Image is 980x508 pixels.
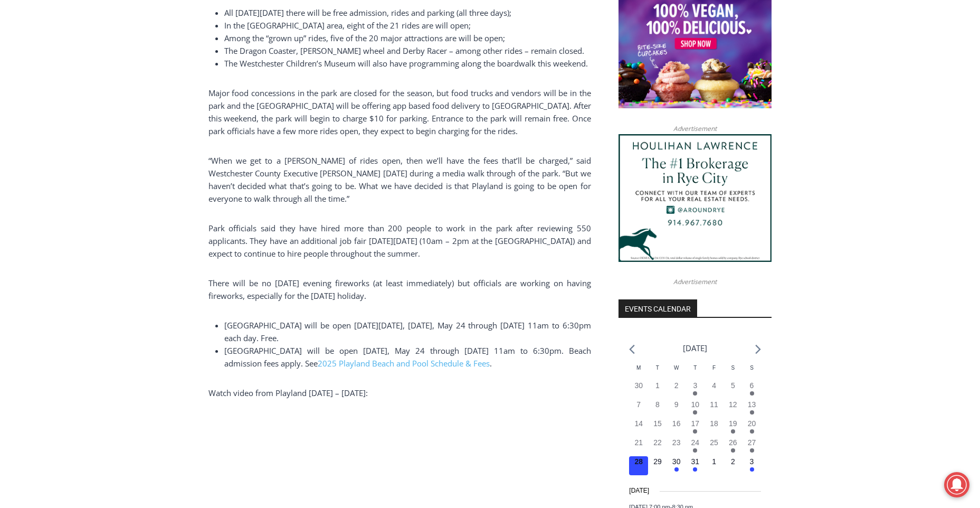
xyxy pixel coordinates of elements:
span: [GEOGRAPHIC_DATA] will be open [DATE][DATE], [DATE], May 24 through [DATE] 11am to 6:30pm each da... [224,320,591,343]
em: Has events [750,391,754,396]
button: 23 [667,437,686,456]
span: M [636,365,641,371]
button: 24 Has events [686,437,705,456]
em: Has events [693,410,697,415]
span: The Dragon Coaster, [PERSON_NAME] wheel and Derby Racer – among other rides – remain closed. [224,45,584,56]
button: 11 [705,399,724,418]
button: 4 [705,380,724,399]
time: 6 [750,381,754,390]
em: Has events [750,429,754,434]
em: Has events [731,448,735,453]
time: 14 [634,419,643,428]
time: 19 [729,419,737,428]
span: Advertisement [663,124,727,134]
time: 23 [672,438,681,447]
button: 15 [648,418,667,437]
button: 6 Has events [743,380,762,399]
a: Previous month [629,344,635,354]
button: 8 [648,399,667,418]
time: 16 [672,419,681,428]
button: 17 Has events [686,418,705,437]
button: 10 Has events [686,399,705,418]
time: 22 [653,438,662,447]
button: 25 [705,437,724,456]
div: Wednesday [667,364,686,380]
span: The Westchester Children’s Museum will also have programming along the boardwalk this weekend. [224,58,588,69]
time: 15 [653,419,662,428]
time: 1 [655,381,660,390]
time: 29 [653,457,662,466]
div: Monday [629,364,648,380]
button: 18 [705,418,724,437]
button: 26 Has events [724,437,743,456]
a: 2025 Playland Beach and Pool Schedule & Fees [318,358,490,369]
button: 2 [667,380,686,399]
a: Book [PERSON_NAME]'s Good Humor for Your Event [313,3,381,48]
time: 3 [750,457,754,466]
time: 20 [748,419,756,428]
button: 19 Has events [724,418,743,437]
time: 8 [655,400,660,409]
time: 2 [674,381,679,390]
button: 29 [648,456,667,475]
button: 2 [724,456,743,475]
em: Has events [693,467,697,472]
div: Friday [705,364,724,380]
time: 7 [636,400,641,409]
button: 28 [629,456,648,475]
time: 1 [712,457,716,466]
span: . [490,358,492,369]
time: 12 [729,400,737,409]
a: Intern @ [DOMAIN_NAME] [254,102,511,131]
span: Park officials said they have hired more than 200 people to work in the park after reviewing 550 ... [208,223,591,259]
time: 4 [712,381,716,390]
em: Has events [674,467,679,472]
button: 21 [629,437,648,456]
div: Tuesday [648,364,667,380]
button: 16 [667,418,686,437]
time: 28 [634,457,643,466]
time: 25 [710,438,718,447]
time: 27 [748,438,756,447]
time: 11 [710,400,718,409]
a: Next month [755,344,761,354]
em: Has events [693,448,697,453]
span: F [712,365,716,371]
div: Thursday [686,364,705,380]
em: Has events [750,448,754,453]
button: 20 Has events [743,418,762,437]
button: 1 [648,380,667,399]
div: Saturday [724,364,743,380]
time: 2 [731,457,735,466]
button: 27 Has events [743,437,762,456]
button: 30 Has events [667,456,686,475]
em: Has events [731,429,735,434]
button: 3 Has events [686,380,705,399]
time: 31 [691,457,700,466]
button: 22 [648,437,667,456]
button: 1 [705,456,724,475]
p: Watch video from Playland [DATE] – [DATE]: [208,387,591,399]
button: 5 [724,380,743,399]
span: Intern @ [DOMAIN_NAME] [276,105,489,129]
span: W [674,365,679,371]
time: 10 [691,400,700,409]
span: S [731,365,735,371]
em: Has events [693,429,697,434]
time: 30 [634,381,643,390]
button: 30 [629,380,648,399]
time: 26 [729,438,737,447]
span: There will be no [DATE] evening fireworks (at least immediately) but officials are working on hav... [208,278,591,301]
div: Book [PERSON_NAME]'s Good Humor for Your Drive by Birthday [69,14,261,34]
a: Houlihan Lawrence The #1 Brokerage in Rye City [619,134,772,262]
time: 24 [691,438,700,447]
h2: Events Calendar [619,299,697,317]
button: 9 [667,399,686,418]
time: [DATE] [629,486,649,496]
button: 31 Has events [686,456,705,475]
button: 7 [629,399,648,418]
time: 5 [731,381,735,390]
